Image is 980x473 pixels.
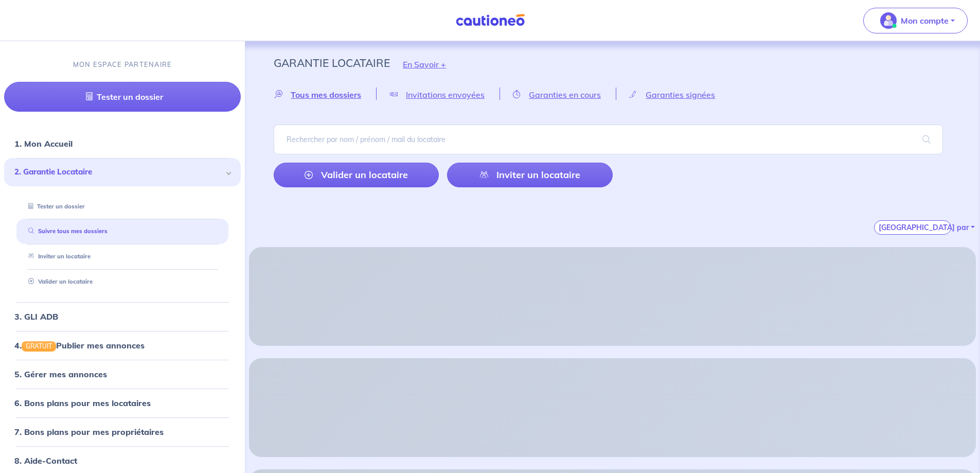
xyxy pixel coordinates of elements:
[4,158,241,186] div: 2. Garantie Locataire
[14,427,164,437] a: 7. Bons plans pour mes propriétaires
[274,54,390,72] p: Garantie Locataire
[4,335,241,356] div: 4.GRATUITPublier mes annonces
[406,90,485,100] span: Invitations envoyées
[274,163,439,187] a: Valider un locataire
[4,393,241,413] div: 6. Bons plans pour mes locataires
[901,14,949,27] p: Mon compte
[4,364,241,384] div: 5. Gérer mes annonces
[24,203,85,210] a: Tester un dossier
[646,90,715,100] span: Garanties signées
[14,166,223,178] span: 2. Garantie Locataire
[910,125,943,154] span: search
[14,369,107,379] a: 5. Gérer mes annonces
[274,90,376,99] a: Tous mes dossiers
[14,340,145,351] a: 4.GRATUITPublier mes annonces
[500,90,616,99] a: Garanties en cours
[274,125,943,154] input: Rechercher par nom / prénom / mail du locataire
[24,253,91,260] a: Inviter un locataire
[390,49,459,79] button: En Savoir +
[73,60,172,69] p: MON ESPACE PARTENAIRE
[16,248,228,265] div: Inviter un locataire
[16,273,228,290] div: Valider un locataire
[4,422,241,442] div: 7. Bons plans pour mes propriétaires
[291,90,361,100] span: Tous mes dossiers
[447,163,612,187] a: Inviter un locataire
[24,278,93,285] a: Valider un locataire
[874,220,951,235] button: [GEOGRAPHIC_DATA] par
[452,14,529,27] img: Cautioneo
[16,223,228,240] div: Suivre tous mes dossiers
[880,12,897,29] img: illu_account_valid_menu.svg
[4,450,241,471] div: 8. Aide-Contact
[4,82,241,112] a: Tester un dossier
[14,456,77,466] a: 8. Aide-Contact
[377,90,500,99] a: Invitations envoyées
[529,90,601,100] span: Garanties en cours
[14,398,151,408] a: 6. Bons plans pour mes locataires
[14,311,58,322] a: 3. GLI ADB
[616,90,730,99] a: Garanties signées
[14,138,73,149] a: 1. Mon Accueil
[16,198,228,215] div: Tester un dossier
[4,306,241,327] div: 3. GLI ADB
[24,227,108,235] a: Suivre tous mes dossiers
[4,133,241,154] div: 1. Mon Accueil
[863,8,968,33] button: illu_account_valid_menu.svgMon compte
